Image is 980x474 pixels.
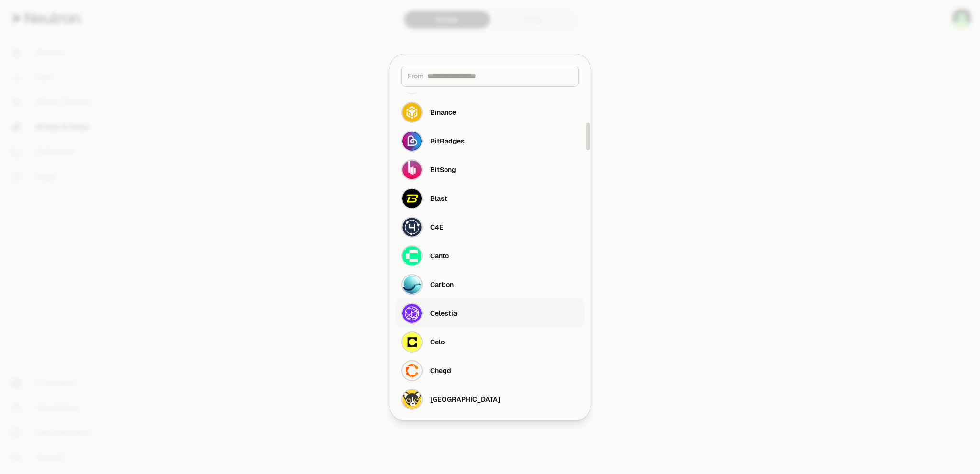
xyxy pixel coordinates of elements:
[430,108,456,117] div: Binance
[396,270,584,299] button: Carbon LogoCarbon
[408,71,423,81] span: From
[430,194,447,203] div: Blast
[402,332,422,352] img: Celo Logo
[402,218,422,237] img: C4E Logo
[402,246,422,265] img: Canto Logo
[396,414,584,442] button: Civitia Logo
[430,280,454,289] div: Carbon
[402,390,422,409] img: Chihuahua Logo
[430,337,445,347] div: Celo
[402,132,422,151] img: BitBadges Logo
[430,366,451,375] div: Cheqd
[396,356,584,385] button: Cheqd LogoCheqd
[402,275,422,294] img: Carbon Logo
[430,251,449,261] div: Canto
[396,127,584,155] button: BitBadges LogoBitBadges
[402,304,422,323] img: Celestia Logo
[402,361,422,380] img: Cheqd Logo
[430,222,444,232] div: C4E
[396,328,584,356] button: Celo LogoCelo
[396,242,584,270] button: Canto LogoCanto
[402,189,422,208] img: Blast Logo
[402,103,422,122] img: Binance Logo
[430,165,456,175] div: BitSong
[402,160,422,179] img: BitSong Logo
[396,155,584,184] button: BitSong LogoBitSong
[396,213,584,242] button: C4E LogoC4E
[430,395,500,404] div: [GEOGRAPHIC_DATA]
[402,419,422,438] img: Civitia Logo
[430,136,465,146] div: BitBadges
[396,98,584,127] button: Binance LogoBinance
[396,184,584,213] button: Blast LogoBlast
[396,385,584,414] button: Chihuahua Logo[GEOGRAPHIC_DATA]
[396,299,584,328] button: Celestia LogoCelestia
[430,309,457,318] div: Celestia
